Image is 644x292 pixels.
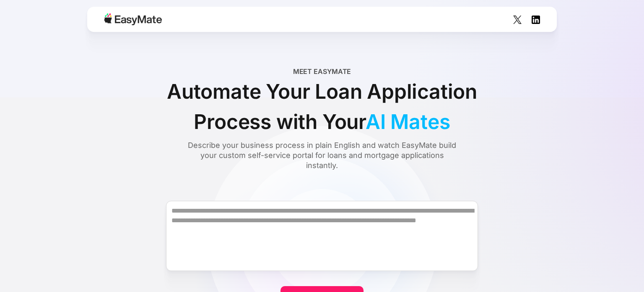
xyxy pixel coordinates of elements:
img: Easymate logo [104,13,162,25]
img: Social Icon [532,16,540,24]
img: Social Icon [513,16,522,24]
div: Meet EasyMate [293,66,351,76]
div: Automate Your Loan Application Process with Your [133,76,511,137]
span: AI Mates [366,109,450,134]
div: Describe your business process in plain English and watch EasyMate build your custom self-service... [186,140,458,171]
